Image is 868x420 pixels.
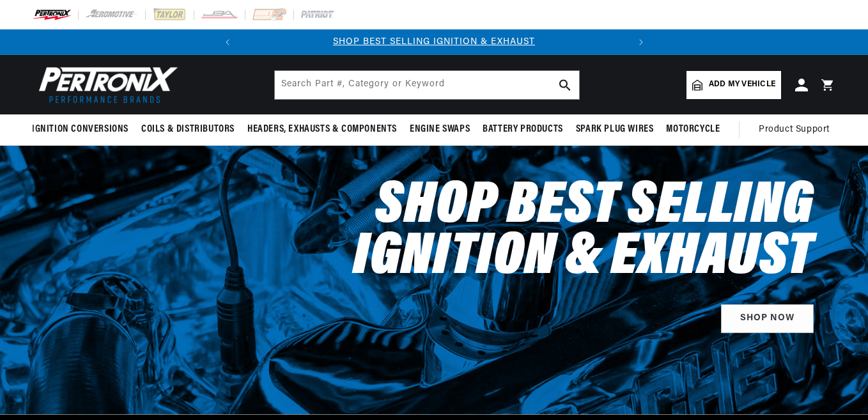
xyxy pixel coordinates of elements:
[32,123,128,136] span: Ignition Conversions
[32,114,135,144] summary: Ignition Conversions
[759,123,830,137] span: Product Support
[628,29,654,55] button: Translation missing: en.sections.announcements.next_announcement
[709,79,775,91] span: Add my vehicle
[570,114,660,144] summary: Spark Plug Wires
[215,29,240,55] button: Translation missing: en.sections.announcements.previous_announcement
[660,114,726,144] summary: Motorcycle
[483,123,563,136] span: Battery Products
[476,114,570,144] summary: Battery Products
[141,123,235,136] span: Coils & Distributors
[267,182,814,284] h2: Shop Best Selling Ignition & Exhaust
[32,63,179,107] img: Pertronix
[666,123,720,136] span: Motorcycle
[333,37,535,47] a: SHOP BEST SELLING IGNITION & EXHAUST
[275,71,579,99] input: Search Part #, Category or Keyword
[410,123,470,136] span: Engine Swaps
[241,114,403,144] summary: Headers, Exhausts & Components
[135,114,241,144] summary: Coils & Distributors
[247,123,397,136] span: Headers, Exhausts & Components
[551,71,579,99] button: search button
[721,304,814,333] a: SHOP NOW
[576,123,654,136] span: Spark Plug Wires
[686,71,781,99] a: Add my vehicle
[240,35,628,49] div: 1 of 2
[403,114,476,144] summary: Engine Swaps
[240,35,628,49] div: Announcement
[759,114,836,145] summary: Product Support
